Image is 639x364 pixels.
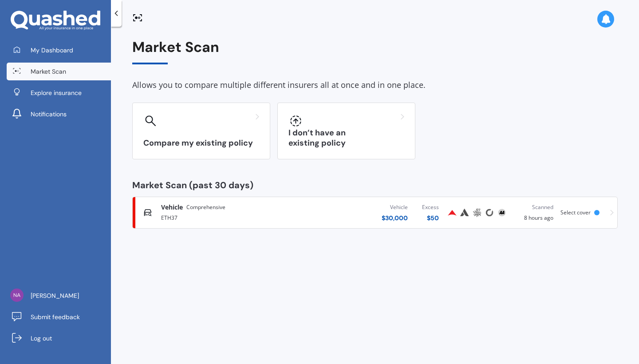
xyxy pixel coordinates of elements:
div: Allows you to compare multiple different insurers all at once and in one place. [132,79,618,92]
a: Notifications [7,105,111,123]
h3: Compare my existing policy [143,138,259,148]
a: Log out [7,329,111,347]
div: Market Scan [132,39,618,64]
span: [PERSON_NAME] [31,291,79,300]
div: Excess [422,203,439,212]
div: $ 50 [422,214,439,222]
a: Submit feedback [7,308,111,326]
div: Market Scan (past 30 days) [132,181,618,190]
span: My Dashboard [31,46,73,55]
span: Vehicle [161,203,183,212]
img: AA [497,207,507,218]
div: 8 hours ago [515,203,553,222]
span: Select cover [560,209,591,216]
span: Comprehensive [186,203,225,212]
a: Explore insurance [7,84,111,102]
img: Cove [484,207,495,218]
h3: I don’t have an existing policy [288,128,404,148]
img: Provident [447,207,458,218]
span: Log out [31,334,52,343]
img: 4ce0131b909553c473fac9287a796213 [10,289,24,302]
span: Market Scan [31,67,66,76]
span: Submit feedback [31,313,80,321]
div: ETH37 [161,212,295,222]
div: $ 30,000 [382,214,408,222]
a: VehicleComprehensiveETH37Vehicle$30,000Excess$50ProvidentAutosureAMPCoveAAScanned8 hours agoSelec... [132,197,618,229]
a: Market Scan [7,63,111,80]
img: AMP [472,207,482,218]
a: My Dashboard [7,41,111,59]
a: [PERSON_NAME] [7,287,111,305]
div: Vehicle [382,203,408,212]
span: Explore insurance [31,88,82,97]
div: Scanned [515,203,553,212]
span: Notifications [31,110,67,119]
img: Autosure [459,207,470,218]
